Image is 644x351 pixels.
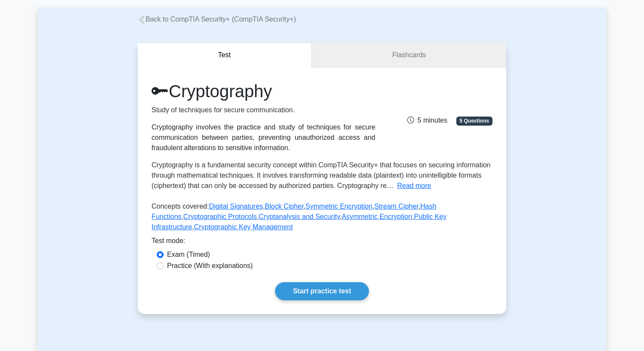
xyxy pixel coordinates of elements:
span: 5 Questions [456,117,492,125]
a: Asymmetric Encryption [342,213,412,220]
button: Test [138,43,312,68]
label: Practice (With explanations) [167,261,253,271]
p: Study of techniques for secure communication. [152,105,375,115]
p: Concepts covered: , , , , , , , , , [152,201,492,236]
div: Cryptography involves the practice and study of techniques for secure communication between parti... [152,122,375,153]
label: Exam (Timed) [167,249,210,260]
div: Test mode: [152,236,492,249]
a: Cryptographic Protocols [183,213,257,220]
a: Symmetric Encryption [306,203,373,210]
a: Stream Cipher [375,203,418,210]
a: Cryptographic Key Management [194,223,293,231]
a: Start practice test [275,282,368,300]
a: Block Cipher [265,203,303,210]
span: Cryptography is a fundamental security concept within CompTIA Security+ that focuses on securing ... [152,161,491,189]
button: Read more [397,181,431,191]
a: Back to CompTIA Security+ (CompTIA Security+) [138,15,296,23]
h1: Cryptography [152,81,375,102]
a: Digital Signatures [209,203,263,210]
span: 5 minutes [407,117,447,124]
a: Cryptanalysis and Security [259,213,340,220]
a: Flashcards [312,43,506,68]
